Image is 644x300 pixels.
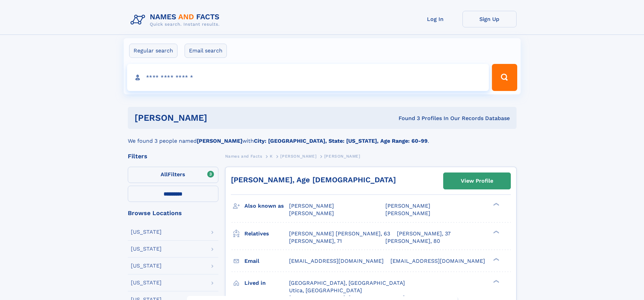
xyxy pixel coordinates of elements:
[270,152,273,160] a: K
[280,152,316,160] a: [PERSON_NAME]
[231,176,396,184] a: [PERSON_NAME], Age [DEMOGRAPHIC_DATA]
[161,171,168,178] span: All
[280,154,316,159] span: [PERSON_NAME]
[127,64,489,91] input: search input
[131,263,162,269] div: [US_STATE]
[462,11,517,27] a: Sign Up
[244,228,289,239] h3: Relatives
[128,210,218,216] div: Browse Locations
[492,230,500,234] div: ❯
[289,230,390,237] a: [PERSON_NAME] [PERSON_NAME], 63
[185,44,227,58] label: Email search
[128,167,218,183] label: Filters
[492,257,500,261] div: ❯
[289,237,342,245] a: [PERSON_NAME], 71
[408,11,462,27] a: Log In
[129,44,177,58] label: Regular search
[444,173,510,189] a: View Profile
[289,280,405,286] span: [GEOGRAPHIC_DATA], [GEOGRAPHIC_DATA]
[385,203,430,209] span: [PERSON_NAME]
[289,203,334,209] span: [PERSON_NAME]
[225,152,262,160] a: Names and Facts
[131,229,162,235] div: [US_STATE]
[254,138,428,144] b: City: [GEOGRAPHIC_DATA], State: [US_STATE], Age Range: 60-99
[128,11,225,29] img: Logo Names and Facts
[289,210,334,216] span: [PERSON_NAME]
[135,114,303,122] h1: [PERSON_NAME]
[324,154,360,159] span: [PERSON_NAME]
[197,138,242,144] b: [PERSON_NAME]
[385,210,430,216] span: [PERSON_NAME]
[244,200,289,212] h3: Also known as
[303,115,510,122] div: Found 3 Profiles In Our Records Database
[128,153,218,159] div: Filters
[492,64,517,91] button: Search Button
[289,258,384,264] span: [EMAIL_ADDRESS][DOMAIN_NAME]
[244,255,289,267] h3: Email
[492,202,500,207] div: ❯
[385,237,440,245] a: [PERSON_NAME], 80
[131,280,162,285] div: [US_STATE]
[397,230,451,237] a: [PERSON_NAME], 37
[390,258,485,264] span: [EMAIL_ADDRESS][DOMAIN_NAME]
[131,246,162,252] div: [US_STATE]
[128,129,517,145] div: We found 3 people named with .
[244,277,289,289] h3: Lived in
[461,173,493,189] div: View Profile
[289,287,362,294] span: Utica, [GEOGRAPHIC_DATA]
[492,279,500,283] div: ❯
[270,154,273,159] span: K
